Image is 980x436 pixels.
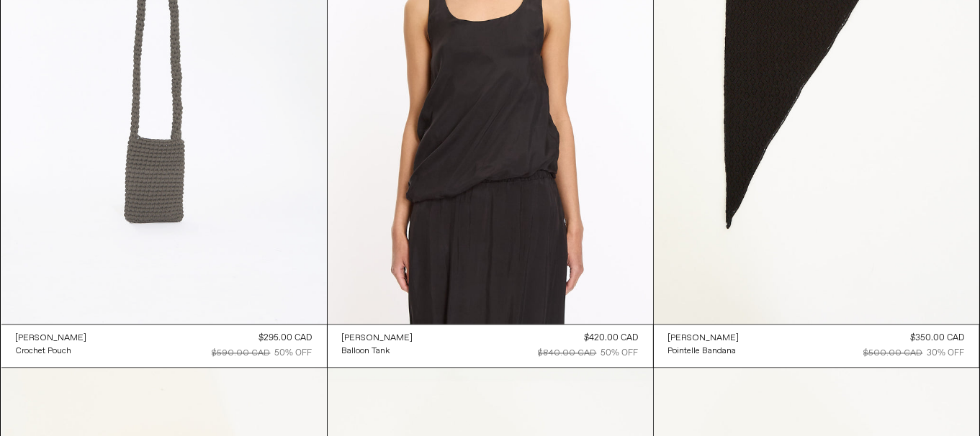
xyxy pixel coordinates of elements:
div: 50% OFF [601,348,639,360]
div: $350.00 CAD [911,332,965,345]
a: [PERSON_NAME] [16,332,87,345]
div: $590.00 CAD [212,348,271,360]
a: [PERSON_NAME] [668,332,740,345]
div: $840.00 CAD [539,348,597,360]
div: 30% OFF [927,348,965,360]
div: Pointelle Bandana [668,346,737,358]
a: Pointelle Bandana [668,345,740,358]
div: 50% OFF [275,348,313,360]
div: $295.00 CAD [259,332,313,345]
div: [PERSON_NAME] [668,333,740,345]
a: Balloon Tank [342,345,413,358]
div: $500.00 CAD [864,348,923,360]
div: [PERSON_NAME] [342,333,413,345]
div: Balloon Tank [342,346,390,358]
div: $420.00 CAD [585,332,639,345]
a: Crochet Pouch [16,345,87,358]
a: [PERSON_NAME] [342,332,413,345]
div: [PERSON_NAME] [16,333,87,345]
div: Crochet Pouch [16,346,72,358]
